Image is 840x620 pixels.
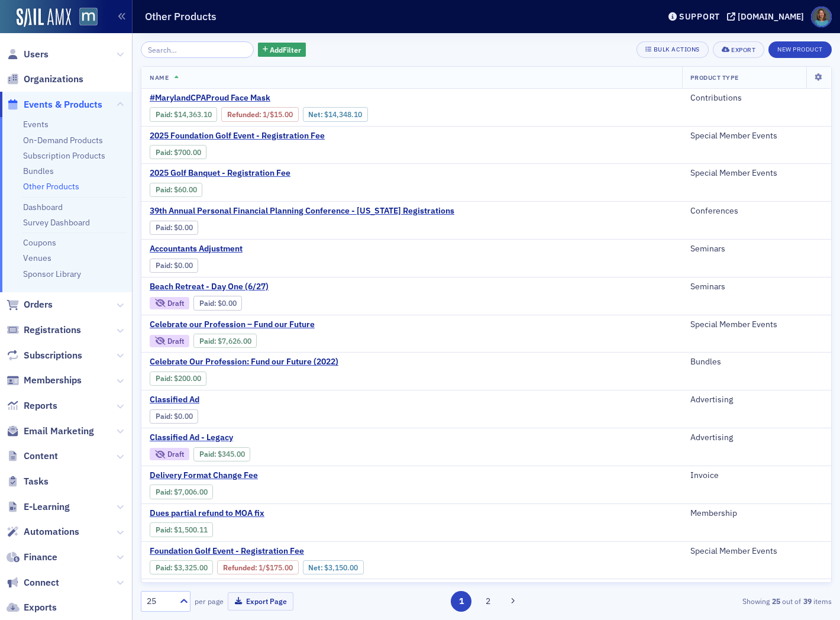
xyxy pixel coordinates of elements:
span: $3,150.00 [324,563,358,572]
div: Paid: 0 - $0 [150,259,198,273]
div: Paid: 0 - $0 [193,296,242,310]
div: Support [679,11,720,22]
a: Users [7,48,49,61]
span: : [156,412,174,421]
div: Paid: 0 - $0 [150,409,198,424]
a: Dashboard [23,202,63,212]
div: Paid: 1 - $332500 [150,560,213,574]
a: Orders [7,298,53,311]
div: Special Member Events [690,168,823,179]
span: $7,626.00 [218,337,251,345]
a: Connect [7,576,59,589]
span: Memberships [24,374,82,387]
a: Exports [7,601,57,614]
span: $14,348.10 [324,110,362,119]
div: Net: $315000 [303,560,364,574]
span: $15.00 [270,110,293,119]
span: $345.00 [218,450,245,458]
button: Bulk Actions [637,41,708,58]
a: Other Products [23,181,79,192]
a: Reports [7,399,57,412]
h1: Other Products [145,9,217,24]
span: $7,006.00 [174,487,208,496]
a: #MarylandCPAProud Face Mask [150,93,411,104]
span: $200.00 [174,374,201,383]
button: AddFilter [258,43,306,57]
span: Users [24,48,49,61]
a: Celebrate Our Profession: Fund our Future (2022) [150,357,348,367]
span: $14,363.10 [174,110,212,119]
label: per page [195,596,224,606]
span: Subscriptions [24,349,82,362]
div: Draft [150,448,189,460]
a: Paid [156,525,170,534]
div: Paid: 0 - $150011 [150,522,213,537]
a: Paid [156,223,170,232]
span: : [227,110,263,119]
span: Registrations [24,324,81,337]
span: #MarylandCPAProud Face Mask [150,93,348,104]
span: $0.00 [174,412,193,421]
div: Export [731,47,755,53]
div: Draft [150,335,189,347]
div: Special Member Events [690,131,823,141]
a: Sponsor Library [23,269,81,279]
div: Net: $1434810 [303,107,368,121]
a: Classified Ad - Legacy [150,432,366,443]
button: New Product [768,41,832,58]
a: Memberships [7,374,82,387]
div: Showing out of items [610,596,832,606]
div: Refunded: 1 - $1436310 [221,107,298,121]
a: Paid [199,337,214,345]
div: Paid: 1 - $1436310 [150,107,217,121]
span: Profile [811,7,832,27]
div: Membership [690,508,823,519]
a: Bundles [23,166,54,176]
a: Paid [199,299,214,308]
span: Events & Products [24,98,102,111]
span: : [156,487,174,496]
span: : [223,563,259,572]
div: Paid: 0 - $6000 [150,183,202,197]
div: Paid: 0 - $20000 [150,372,206,386]
a: Content [7,450,58,463]
a: Paid [156,110,170,119]
a: Tasks [7,475,49,488]
a: Paid [156,487,170,496]
a: Refunded [223,563,255,572]
span: Exports [24,601,57,614]
span: Tasks [24,475,49,488]
a: Subscription Products [23,150,105,161]
div: Draft [167,338,184,344]
a: New Product [768,43,832,54]
span: Automations [24,525,79,538]
a: 2025 Foundation Golf Event - Registration Fee [150,131,348,141]
span: $175.00 [266,563,293,572]
div: Paid: 0 - $70000 [150,145,206,159]
span: : [156,110,174,119]
a: 39th Annual Personal Financial Planning Conference - [US_STATE] Registrations [150,206,454,217]
div: Paid: 0 - $34500 [193,447,250,461]
div: 25 [147,595,173,608]
a: Venues [23,253,51,263]
div: Advertising [690,432,823,443]
span: Beach Retreat - Day One (6/27) [150,282,348,292]
button: [DOMAIN_NAME] [727,12,808,21]
div: Paid: 0 - $0 [150,221,198,235]
a: Paid [156,563,170,572]
div: Paid: 0 - $700600 [150,485,213,499]
div: Draft [167,451,184,457]
div: Special Member Events [690,319,823,330]
div: Draft [150,297,189,309]
span: $0.00 [218,299,237,308]
a: Finance [7,551,57,564]
a: View Homepage [71,8,98,28]
span: Dues partial refund to MOA fix [150,508,348,519]
a: Accountants Adjustment [150,244,348,254]
span: Celebrate our Profession – Fund our Future [150,319,348,330]
a: Events & Products [7,98,102,111]
span: $0.00 [174,223,193,232]
a: Classified Ad [150,395,348,405]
